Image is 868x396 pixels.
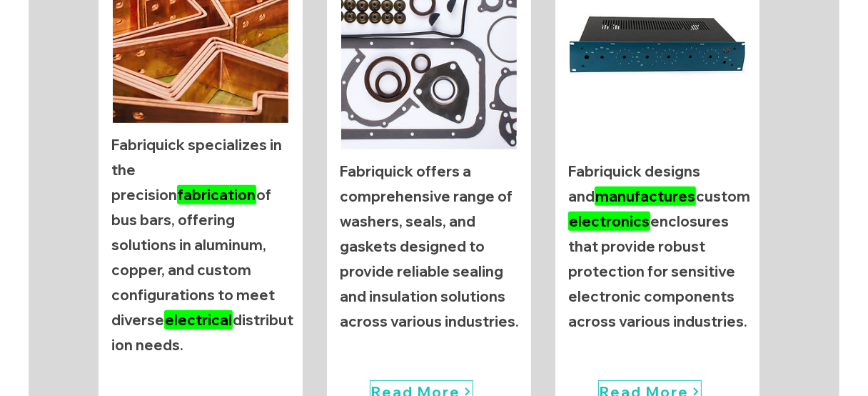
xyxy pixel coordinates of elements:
[177,185,256,204] em: fabrication
[568,212,650,231] em: electronics
[568,162,750,330] p: Fabriquick designs and custom enclosures that provide robust protection for sensitive electronic ...
[164,310,233,330] em: electrical
[340,162,519,330] p: Fabriquick offers a comprehensive range of washers, seals, and gaskets designed to provide reliab...
[595,187,696,206] em: manufactures
[111,136,293,354] p: Fabriquick specializes in the precision of bus bars, offering solutions in aluminum, copper, and ...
